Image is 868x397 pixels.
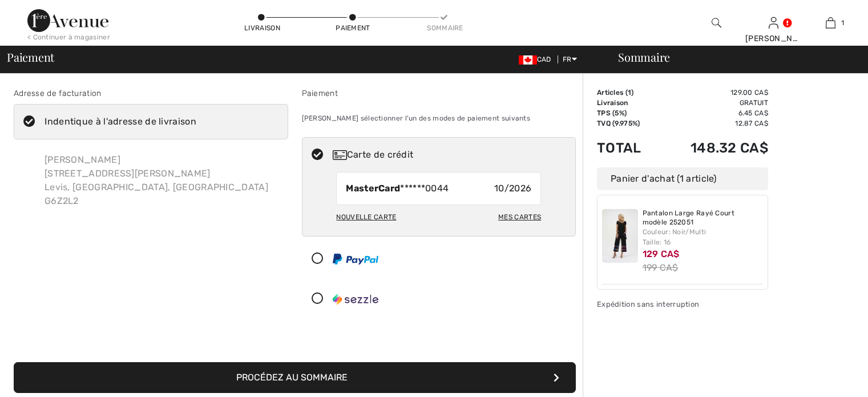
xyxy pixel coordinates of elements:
span: 129 CA$ [643,248,680,259]
img: Pantalon Large Rayé Court modèle 252051 [602,209,638,263]
td: TVQ (9.975%) [597,118,659,129]
div: [PERSON_NAME] [745,33,801,45]
img: Sezzle [333,294,378,305]
button: Procédez au sommaire [14,362,576,393]
img: PayPal [333,254,378,264]
td: 6.45 CA$ [659,108,768,118]
a: Pantalon Large Rayé Court modèle 252051 [643,209,764,227]
div: < Continuer à magasiner [27,32,110,42]
td: TPS (5%) [597,108,659,118]
span: 1 [841,18,844,28]
span: 1 [628,89,631,97]
td: Articles ( ) [597,87,659,98]
span: CAD [519,55,556,63]
div: Panier d'achat (1 article) [597,167,768,190]
s: 199 CA$ [643,262,679,273]
div: Adresse de facturation [14,87,288,99]
td: 12.87 CA$ [659,118,768,129]
img: Carte de crédit [333,150,347,160]
td: 129.00 CA$ [659,87,768,98]
a: 1 [802,16,858,30]
div: Paiement [336,23,370,33]
img: Mes infos [769,16,778,30]
div: Indentique à l'adresse de livraison [45,115,196,129]
div: Expédition sans interruption [597,299,768,310]
div: Couleur: Noir/Multi Taille: 16 [643,227,764,247]
span: 10/2026 [494,182,531,195]
img: 1ère Avenue [27,9,108,32]
div: [PERSON_NAME] [STREET_ADDRESS][PERSON_NAME] Levis, [GEOGRAPHIC_DATA], [GEOGRAPHIC_DATA] G6Z2L2 [35,144,277,217]
div: Sommaire [427,23,461,33]
div: Sommaire [604,51,861,63]
img: Canadian Dollar [519,55,537,65]
img: Mon panier [826,16,835,30]
td: Gratuit [659,98,768,108]
div: Mes cartes [498,207,541,227]
a: Se connecter [769,17,778,28]
div: Paiement [302,87,576,99]
span: FR [563,55,577,63]
img: recherche [712,16,721,30]
div: Carte de crédit [333,148,568,162]
td: Livraison [597,98,659,108]
div: Nouvelle carte [336,207,396,227]
div: Livraison [244,23,278,33]
span: Paiement [7,51,54,63]
td: Total [597,129,659,167]
td: 148.32 CA$ [659,129,768,167]
strong: MasterCard [346,183,400,194]
div: [PERSON_NAME] sélectionner l'un des modes de paiement suivants [302,104,576,133]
